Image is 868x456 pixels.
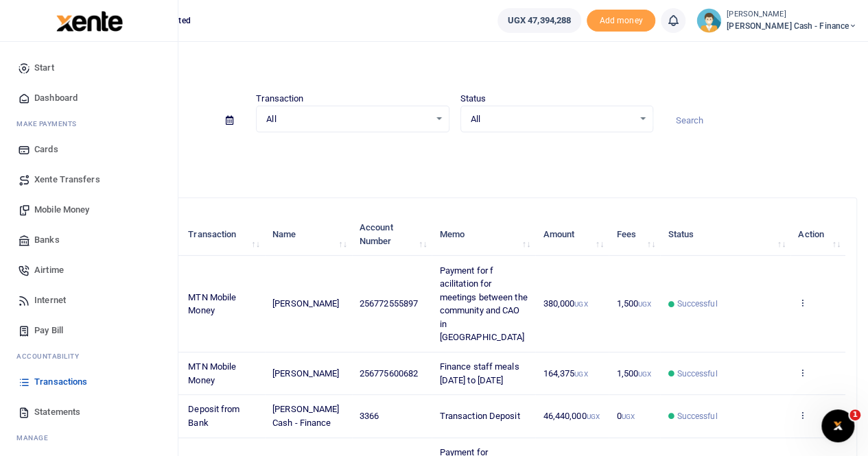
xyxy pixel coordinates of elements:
[492,8,587,33] li: Wallet ballance
[272,404,339,428] span: [PERSON_NAME] Cash - Finance
[587,10,655,32] span: Add money
[34,143,58,156] span: Cards
[440,361,519,385] span: Finance staff meals [DATE] to [DATE]
[11,113,167,134] li: M
[508,14,571,27] span: UGX 47,394,288
[11,255,167,285] a: Airtime
[11,285,167,315] a: Internet
[11,53,167,83] a: Start
[587,10,655,32] li: Toup your wallet
[497,8,581,33] a: UGX 47,394,288
[660,213,790,256] th: Status: activate to sort column ascending
[11,315,167,346] a: Pay Bill
[360,368,418,379] span: 256775600682
[543,368,587,379] span: 164,375
[432,213,535,256] th: Memo: activate to sort column ascending
[543,298,587,309] span: 380,000
[272,298,339,309] span: [PERSON_NAME]
[256,92,303,106] label: Transaction
[272,368,339,379] span: [PERSON_NAME]
[727,9,857,21] small: [PERSON_NAME]
[27,351,79,361] span: countability
[23,433,49,443] span: anage
[34,173,100,187] span: Xente Transfers
[34,405,80,419] span: Statements
[11,195,167,225] a: Mobile Money
[11,367,167,397] a: Transactions
[574,300,587,308] small: UGX
[11,225,167,255] a: Banks
[34,233,60,247] span: Banks
[34,61,54,75] span: Start
[574,370,587,378] small: UGX
[664,109,857,132] input: Search
[586,413,599,420] small: UGX
[460,92,486,106] label: Status
[360,411,379,421] span: 3366
[352,213,432,256] th: Account Number: activate to sort column ascending
[587,14,655,25] a: Add money
[360,298,418,309] span: 256772555897
[677,368,717,380] span: Successful
[440,265,528,343] span: Payment for f acilitation for meetings between the community and CAO in [GEOGRAPHIC_DATA]
[616,411,634,421] span: 0
[56,11,123,32] img: logo-large
[609,213,660,256] th: Fees: activate to sort column ascending
[23,119,77,129] span: ake Payments
[849,409,860,420] span: 1
[696,8,721,33] img: profile-user
[11,165,167,195] a: Xente Transfers
[440,411,520,421] span: Transaction Deposit
[52,59,857,74] h4: Transactions
[11,397,167,427] a: Statements
[616,298,651,309] span: 1,500
[677,410,717,422] span: Successful
[55,15,123,25] a: logo-small logo-large logo-large
[727,20,857,32] span: [PERSON_NAME] Cash - Finance
[34,91,78,105] span: Dashboard
[616,368,651,379] span: 1,500
[11,134,167,165] a: Cards
[34,293,66,307] span: Internet
[34,375,87,389] span: Transactions
[265,213,352,256] th: Name: activate to sort column ascending
[638,370,651,378] small: UGX
[638,300,651,308] small: UGX
[11,346,167,367] li: Ac
[621,413,634,420] small: UGX
[11,83,167,113] a: Dashboard
[188,292,236,316] span: MTN Mobile Money
[821,409,854,442] iframe: Intercom live chat
[677,298,717,310] span: Successful
[188,361,236,385] span: MTN Mobile Money
[696,8,857,33] a: profile-user [PERSON_NAME] [PERSON_NAME] Cash - Finance
[266,112,429,126] span: All
[11,427,167,448] li: M
[34,203,89,217] span: Mobile Money
[34,324,63,337] span: Pay Bill
[188,404,239,428] span: Deposit from Bank
[34,263,64,277] span: Airtime
[180,213,265,256] th: Transaction: activate to sort column ascending
[790,213,845,256] th: Action: activate to sort column ascending
[52,149,857,163] p: Download
[543,411,599,421] span: 46,440,000
[535,213,609,256] th: Amount: activate to sort column ascending
[471,112,633,126] span: All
